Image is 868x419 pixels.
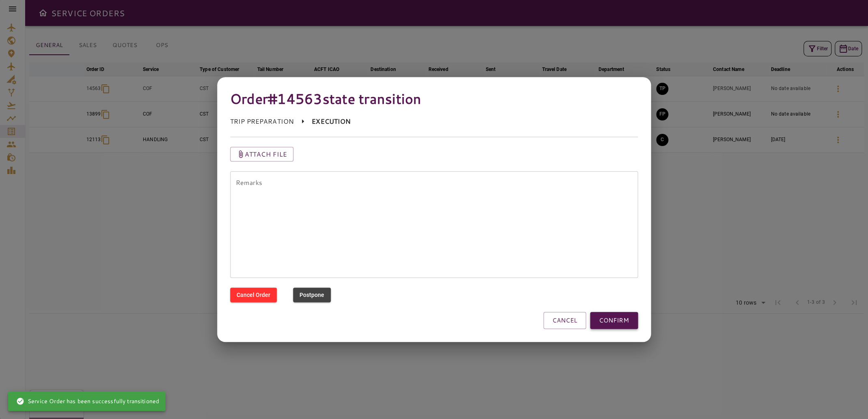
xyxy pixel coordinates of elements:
button: Cancel Order [230,288,277,303]
button: CONFIRM [590,312,638,329]
p: EXECUTION [312,117,351,127]
p: Attach file [245,149,287,159]
button: CANCEL [543,312,586,329]
button: Attach file [230,147,294,161]
div: Service Order has been successfully transitioned [16,394,159,408]
h4: Order #14563 state transition [230,90,638,107]
p: TRIP PREPARATION [230,117,294,127]
button: Postpone [293,288,331,303]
